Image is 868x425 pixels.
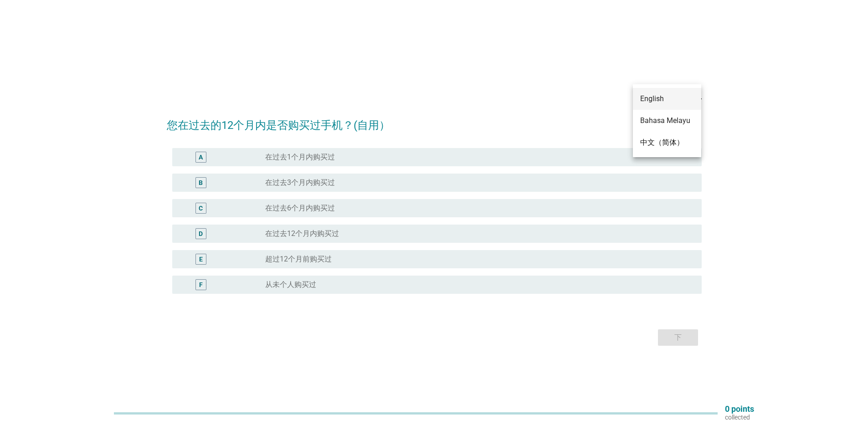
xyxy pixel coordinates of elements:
[265,204,335,213] label: 在过去6个月内购买过
[265,178,335,187] label: 在过去3个月内购买过
[199,229,203,238] div: D
[725,413,754,421] p: collected
[640,137,694,148] div: 中文（简体）
[640,115,694,126] div: Bahasa Melayu
[725,405,754,413] p: 0 points
[265,255,332,264] label: 超过12个月前购买过
[199,203,203,213] div: C
[640,93,694,104] div: English
[167,108,702,133] h2: 您在过去的12个月内是否购买过手机？(自用）
[199,254,203,264] div: E
[199,152,203,162] div: A
[691,86,702,97] i: arrow_drop_down
[199,280,203,289] div: F
[265,280,316,289] label: 从未个人购买过
[265,153,335,162] label: 在过去1个月内购买过
[199,178,203,187] div: B
[265,229,339,238] label: 在过去12个月内购买过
